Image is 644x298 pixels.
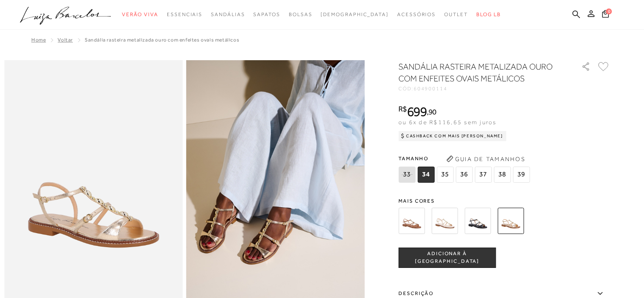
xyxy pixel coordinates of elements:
a: noSubCategoriesText [397,7,436,22]
span: Sandálias [211,11,245,17]
a: Home [31,37,46,43]
span: Essenciais [167,11,202,17]
span: 33 [398,167,415,183]
span: 34 [417,167,434,183]
span: [DEMOGRAPHIC_DATA] [321,11,389,17]
img: SANDÁLIA RASTEIRA EM COURO CARAMELO COM ENFEITES OVAIS METÁLICOS [398,208,425,234]
img: SANDÁLIA RASTEIRA EM COURO OFF WHITE COM ENFEITES OVAIS METÁLICOS [431,208,458,234]
span: 38 [494,167,511,183]
a: noSubCategoriesText [122,7,158,22]
img: SANDÁLIA RASTEIRA METALIZADA OURO COM ENFEITES OVAIS METÁLICOS [498,208,524,234]
a: noSubCategoriesText [289,7,312,22]
span: Acessórios [397,11,436,17]
a: BLOG LB [476,7,501,22]
span: 699 [407,104,427,119]
span: Bolsas [289,11,312,17]
span: SANDÁLIA RASTEIRA METALIZADA OURO COM ENFEITES OVAIS METÁLICOS [85,37,239,43]
i: , [427,108,437,116]
span: 35 [437,167,453,183]
div: Cashback com Mais [PERSON_NAME] [398,131,506,141]
a: noSubCategoriesText [253,7,280,22]
span: 36 [456,167,473,183]
span: ADICIONAR À [GEOGRAPHIC_DATA] [399,250,495,265]
h1: SANDÁLIA RASTEIRA METALIZADA OURO COM ENFEITES OVAIS METÁLICOS [398,61,557,84]
span: 90 [428,107,437,116]
span: Tamanho [398,152,532,165]
button: 0 [600,9,611,21]
span: Verão Viva [122,11,158,17]
a: noSubCategoriesText [211,7,245,22]
span: 37 [475,167,492,183]
span: Mais cores [398,198,610,203]
i: R$ [398,105,407,113]
span: ou 6x de R$116,65 sem juros [398,119,496,125]
span: Outlet [444,11,468,17]
div: CÓD: [398,86,568,91]
img: SANDÁLIA RASTEIRA EM COURO PRETO COM ENFEITES OVAIS METÁLICOS [464,208,491,234]
a: noSubCategoriesText [444,7,468,22]
span: 0 [606,8,612,14]
a: noSubCategoriesText [321,7,389,22]
button: ADICIONAR À [GEOGRAPHIC_DATA] [398,248,496,268]
span: Sapatos [253,11,280,17]
a: noSubCategoriesText [167,7,202,22]
button: Guia de Tamanhos [443,152,528,166]
span: BLOG LB [476,11,501,17]
a: Voltar [58,37,73,43]
span: 39 [513,167,530,183]
span: 604900114 [414,86,448,92]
